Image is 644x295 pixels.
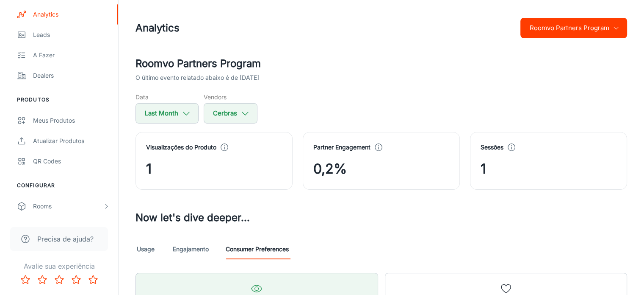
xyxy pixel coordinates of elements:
div: Meus Produtos [33,116,110,125]
button: Rate 5 star [85,271,102,288]
div: Dealers [33,71,110,80]
h4: Sessões [481,143,503,152]
span: 1 [146,159,152,179]
a: Usage [135,239,156,259]
span: 1 [481,159,486,179]
p: O último evento relatado abaixo é de [DATE] [135,73,259,82]
h4: Partner Engagement [313,143,370,152]
button: Last Month [135,103,199,124]
button: Rate 1 star [17,271,34,288]
span: 0,2% [313,159,347,179]
a: Consumer Preferences [226,239,289,259]
div: QR Codes [33,157,110,166]
div: Leads [33,30,110,39]
div: Rooms [33,202,103,211]
h4: Visualizações do Produto [146,143,216,152]
button: Cerbras [204,103,257,124]
h3: Now let's dive deeper... [135,210,627,225]
a: Engajamento [173,239,209,259]
div: A fazer [33,51,110,60]
h2: Roomvo Partners Program [135,56,627,71]
span: Precisa de ajuda? [37,234,94,244]
h5: Vendors [204,93,257,101]
button: Rate 3 star [51,271,68,288]
div: Analytics [33,10,110,19]
button: Roomvo Partners Program [520,18,627,38]
div: Atualizar produtos [33,136,110,146]
h1: Analytics [135,20,180,36]
button: Rate 2 star [34,271,51,288]
button: Rate 4 star [68,271,85,288]
h5: Data [135,93,199,101]
p: Avalie sua experiência [7,261,111,271]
